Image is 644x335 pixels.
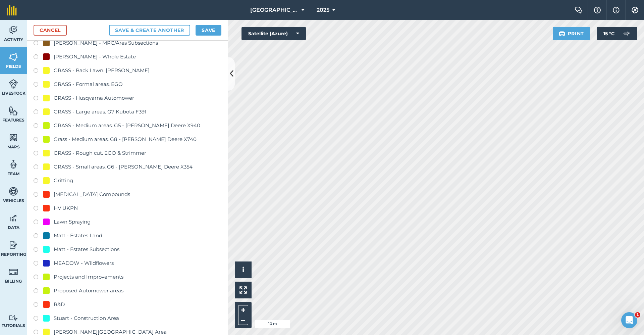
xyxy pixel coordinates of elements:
div: [MEDICAL_DATA] Compounds [54,190,130,198]
img: svg+xml;base64,PD94bWwgdmVyc2lvbj0iMS4wIiBlbmNvZGluZz0idXRmLTgiPz4KPCEtLSBHZW5lcmF0b3I6IEFkb2JlIE... [9,186,18,196]
span: 15 ° C [603,27,614,40]
div: GRASS - Back Lawn. [PERSON_NAME] [54,66,150,75]
div: [PERSON_NAME] - MRC/Ares Subsections [54,39,158,47]
img: Two speech bubbles overlapping with the left bubble in the forefront [575,7,583,13]
div: [PERSON_NAME] - Whole Estate [54,53,136,61]
div: GRASS - Husqvarna Automower [54,94,134,102]
button: 15 °C [597,27,637,40]
div: Matt - Estates Land [54,232,102,240]
div: R&D [54,300,65,308]
div: Stuart - Construction Area [54,314,119,322]
span: 2025 [317,6,329,14]
div: GRASS - Large areas. G7 Kubota F391 [54,108,146,116]
img: svg+xml;base64,PD94bWwgdmVyc2lvbj0iMS4wIiBlbmNvZGluZz0idXRmLTgiPz4KPCEtLSBHZW5lcmF0b3I6IEFkb2JlIE... [620,27,633,40]
img: svg+xml;base64,PHN2ZyB4bWxucz0iaHR0cDovL3d3dy53My5vcmcvMjAwMC9zdmciIHdpZHRoPSI1NiIgaGVpZ2h0PSI2MC... [9,52,18,62]
img: svg+xml;base64,PHN2ZyB4bWxucz0iaHR0cDovL3d3dy53My5vcmcvMjAwMC9zdmciIHdpZHRoPSIxOSIgaGVpZ2h0PSIyNC... [559,30,565,38]
div: GRASS - Rough cut. EGO & Strimmer [54,149,146,157]
span: i [242,266,244,274]
img: svg+xml;base64,PHN2ZyB4bWxucz0iaHR0cDovL3d3dy53My5vcmcvMjAwMC9zdmciIHdpZHRoPSI1NiIgaGVpZ2h0PSI2MC... [9,106,18,116]
div: Matt - Estates Subsections [54,245,119,253]
div: Proposed Automower areas [54,287,123,295]
button: – [238,315,248,325]
iframe: Intercom live chat [621,312,637,328]
button: Print [553,27,590,40]
div: Grass - Medium areas. G8 - [PERSON_NAME] Deere X740 [54,135,197,143]
img: svg+xml;base64,PD94bWwgdmVyc2lvbj0iMS4wIiBlbmNvZGluZz0idXRmLTgiPz4KPCEtLSBHZW5lcmF0b3I6IEFkb2JlIE... [9,240,18,250]
img: svg+xml;base64,PD94bWwgdmVyc2lvbj0iMS4wIiBlbmNvZGluZz0idXRmLTgiPz4KPCEtLSBHZW5lcmF0b3I6IEFkb2JlIE... [9,213,18,223]
div: GRASS - Formal areas. EGO [54,80,123,88]
div: MEADOW - Wildflowers [54,259,114,267]
span: 1 [635,312,640,318]
img: fieldmargin Logo [7,5,17,15]
div: GRASS - Medium areas. G5 - [PERSON_NAME] Deere X940 [54,122,200,130]
img: svg+xml;base64,PD94bWwgdmVyc2lvbj0iMS4wIiBlbmNvZGluZz0idXRmLTgiPz4KPCEtLSBHZW5lcmF0b3I6IEFkb2JlIE... [9,315,18,321]
img: svg+xml;base64,PHN2ZyB4bWxucz0iaHR0cDovL3d3dy53My5vcmcvMjAwMC9zdmciIHdpZHRoPSIxNyIgaGVpZ2h0PSIxNy... [613,6,620,14]
button: Satellite (Azure) [241,27,306,40]
img: svg+xml;base64,PD94bWwgdmVyc2lvbj0iMS4wIiBlbmNvZGluZz0idXRmLTgiPz4KPCEtLSBHZW5lcmF0b3I6IEFkb2JlIE... [9,79,18,89]
img: svg+xml;base64,PD94bWwgdmVyc2lvbj0iMS4wIiBlbmNvZGluZz0idXRmLTgiPz4KPCEtLSBHZW5lcmF0b3I6IEFkb2JlIE... [9,159,18,170]
span: [GEOGRAPHIC_DATA] (Gardens) [250,6,299,14]
div: GRASS - Small areas. G6 - [PERSON_NAME] Deere X354 [54,163,193,171]
div: HV UKPN [54,204,78,212]
img: svg+xml;base64,PHN2ZyB4bWxucz0iaHR0cDovL3d3dy53My5vcmcvMjAwMC9zdmciIHdpZHRoPSI1NiIgaGVpZ2h0PSI2MC... [9,133,18,143]
img: A question mark icon [593,7,601,13]
img: svg+xml;base64,PD94bWwgdmVyc2lvbj0iMS4wIiBlbmNvZGluZz0idXRmLTgiPz4KPCEtLSBHZW5lcmF0b3I6IEFkb2JlIE... [9,267,18,277]
img: A cog icon [631,7,639,13]
button: Save [196,25,221,36]
img: Four arrows, one pointing top left, one top right, one bottom right and the last bottom left [239,286,247,294]
img: svg+xml;base64,PD94bWwgdmVyc2lvbj0iMS4wIiBlbmNvZGluZz0idXRmLTgiPz4KPCEtLSBHZW5lcmF0b3I6IEFkb2JlIE... [9,25,18,35]
button: Save & Create Another [109,25,190,36]
div: Lawn Spraying [54,218,91,226]
div: Gritting [54,177,73,185]
button: + [238,305,248,315]
div: Projects and Improvements [54,273,123,281]
button: i [235,261,252,278]
a: Cancel [34,25,67,36]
